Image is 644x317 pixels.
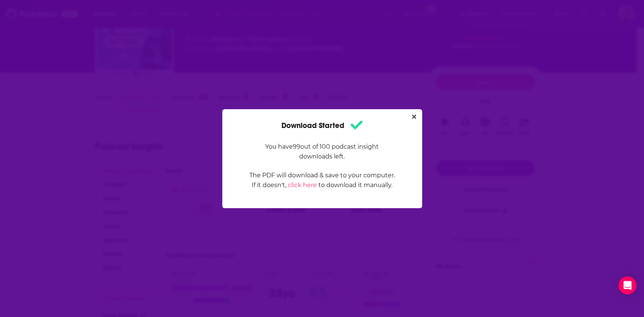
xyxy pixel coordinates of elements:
h1: Download Started [281,118,363,133]
p: The PDF will download & save to your computer. If it doesn't, to download it manually. [249,171,395,190]
a: click here [288,181,317,189]
p: You have 99 out of 100 podcast insight downloads left. [249,142,395,162]
div: Open Intercom Messenger [618,276,636,294]
button: Close [409,112,419,122]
